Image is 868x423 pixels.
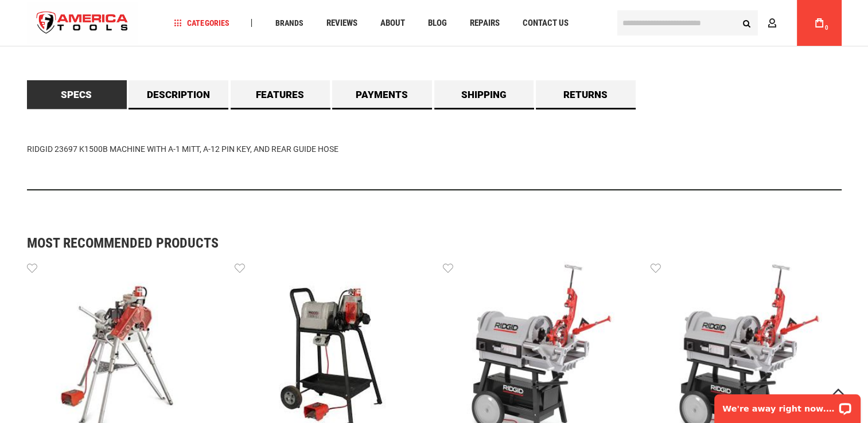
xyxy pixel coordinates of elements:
[326,19,357,28] span: Reviews
[380,19,404,28] span: About
[174,19,229,27] span: Categories
[434,80,534,109] a: Shipping
[27,80,127,109] a: Specs
[536,80,636,109] a: Returns
[427,19,446,28] span: Blog
[736,12,758,34] button: Search
[469,19,499,28] span: Repairs
[231,80,330,109] a: Features
[332,80,432,109] a: Payments
[129,80,228,109] a: Description
[27,109,842,190] div: RIDGID 23697 K1500B MACHINE WITH A-1 MITT, A-12 PIN KEY, AND REAR GUIDE HOSE
[522,19,568,28] span: Contact Us
[422,15,451,31] a: Blog
[27,2,138,45] a: store logo
[375,15,410,31] a: About
[27,236,801,250] strong: Most Recommended Products
[825,25,828,31] span: 0
[321,15,362,31] a: Reviews
[169,15,234,31] a: Categories
[275,19,303,27] span: Brands
[707,387,868,423] iframe: LiveChat chat widget
[464,15,504,31] a: Repairs
[27,2,138,45] img: America Tools
[517,15,573,31] a: Contact Us
[270,15,308,31] a: Brands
